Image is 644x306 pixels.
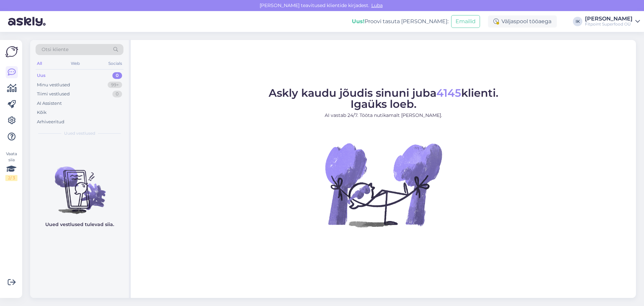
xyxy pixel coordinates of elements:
[42,46,68,53] span: Otsi kliente
[37,72,46,79] div: Uus
[269,86,498,111] span: Askly kaudu jõudis sinuni juba klienti. Igaüks loeb.
[436,86,461,99] span: 4145
[112,72,122,79] div: 0
[69,59,81,68] div: Web
[451,15,480,28] button: Emailid
[37,91,70,97] div: Tiimi vestlused
[36,59,43,68] div: All
[37,82,70,88] div: Minu vestlused
[352,18,365,25] b: Uus!
[323,124,444,245] img: No Chat active
[30,155,129,215] img: No chats
[369,2,385,8] span: Luba
[5,175,17,181] div: 2 / 3
[37,100,62,107] div: AI Assistent
[585,16,640,27] a: [PERSON_NAME]Fitpoint Superfood OÜ
[107,59,123,68] div: Socials
[64,130,95,136] span: Uued vestlused
[352,17,448,26] div: Proovi tasuta [PERSON_NAME]:
[112,91,122,97] div: 0
[269,112,498,119] p: AI vastab 24/7. Tööta nutikamalt [PERSON_NAME].
[108,82,122,88] div: 99+
[573,17,582,26] div: IK
[37,109,47,116] div: Kõik
[5,45,18,58] img: Askly Logo
[585,21,633,27] div: Fitpoint Superfood OÜ
[37,119,64,125] div: Arhiveeritud
[585,16,633,21] div: [PERSON_NAME]
[45,221,114,228] p: Uued vestlused tulevad siia.
[5,151,17,181] div: Vaata siia
[488,15,557,28] div: Väljaspool tööaega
